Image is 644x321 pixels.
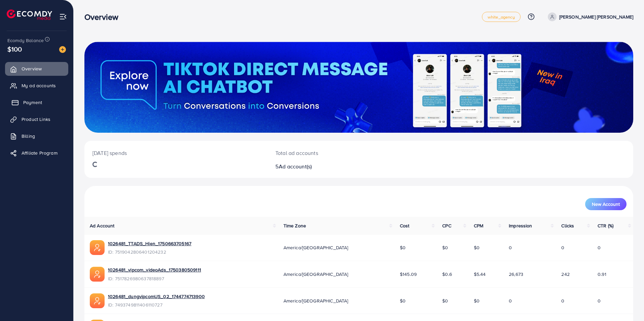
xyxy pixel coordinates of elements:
a: [PERSON_NAME] [PERSON_NAME] [545,12,633,21]
span: $100 [7,44,22,54]
a: Payment [5,96,68,109]
span: Ad account(s) [279,163,312,170]
span: $0 [474,297,480,304]
span: $0 [442,244,448,251]
a: Affiliate Program [5,146,68,160]
span: Cost [400,222,410,229]
span: 0 [561,244,564,251]
span: 0.91 [598,271,606,278]
span: $0 [400,297,406,304]
a: 1026481_TTADS_Hien_1750663705167 [108,240,191,247]
h3: Overview [84,12,124,22]
span: Product Links [22,116,50,123]
span: CPC [442,222,451,229]
span: My ad accounts [22,82,56,89]
a: My ad accounts [5,79,68,92]
p: [DATE] spends [92,149,259,157]
span: white_agency [488,15,515,19]
span: Time Zone [283,222,306,229]
span: America/[GEOGRAPHIC_DATA] [283,271,348,278]
span: Payment [23,99,42,106]
span: America/[GEOGRAPHIC_DATA] [283,297,348,304]
span: 26,673 [509,271,523,278]
span: $5.44 [474,271,486,278]
img: image [59,46,66,53]
span: Ad Account [90,222,115,229]
span: 0 [509,297,512,304]
iframe: Chat [615,291,639,316]
a: 1026481_dungvipcomUS_02_1744774713900 [108,293,205,300]
img: ic-ads-acc.e4c84228.svg [90,293,105,308]
span: 0 [598,244,601,251]
span: Billing [22,133,35,139]
img: logo [7,9,52,20]
span: $0 [442,297,448,304]
span: 0 [598,297,601,304]
span: ID: 7493749811406110727 [108,301,205,308]
a: Product Links [5,113,68,126]
img: menu [59,13,67,21]
a: Overview [5,62,68,75]
a: Billing [5,129,68,143]
span: ID: 7519042806401204232 [108,249,191,255]
a: white_agency [482,12,521,22]
p: [PERSON_NAME] [PERSON_NAME] [559,13,633,21]
img: ic-ads-acc.e4c84228.svg [90,267,105,282]
span: CTR (%) [598,222,613,229]
p: Total ad accounts [275,149,396,157]
span: Affiliate Program [22,150,58,156]
span: $145.09 [400,271,417,278]
span: Clicks [561,222,574,229]
span: America/[GEOGRAPHIC_DATA] [283,244,348,251]
span: Overview [22,65,42,72]
span: CPM [474,222,483,229]
a: 1026481_vipcom_videoAds_1750380509111 [108,266,201,273]
h2: 5 [275,163,396,170]
span: 0 [561,297,564,304]
button: New Account [585,198,627,210]
span: New Account [592,202,620,206]
span: 242 [561,271,569,278]
span: $0.6 [442,271,452,278]
span: $0 [400,244,406,251]
span: 0 [509,244,512,251]
span: Impression [509,222,532,229]
img: ic-ads-acc.e4c84228.svg [90,240,105,255]
span: $0 [474,244,480,251]
span: ID: 7517826980637818897 [108,275,201,282]
span: Ecomdy Balance [7,37,44,44]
